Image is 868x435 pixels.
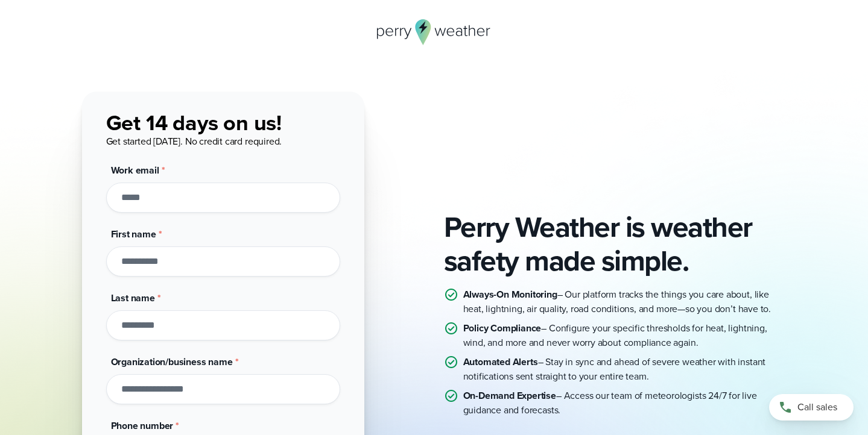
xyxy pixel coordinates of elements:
[463,355,538,369] strong: Automated Alerts
[797,400,837,415] span: Call sales
[769,394,854,421] a: Call sales
[463,389,556,402] strong: On-Demand Expertise
[111,419,174,433] span: Phone number
[106,107,282,139] span: Get 14 days on us!
[111,227,156,241] span: First name
[463,321,787,350] p: – Configure your specific thresholds for heat, lightning, wind, and more and never worry about co...
[444,210,787,278] h1: Perry Weather is weather safety made simple.
[463,287,787,316] p: – Our platform tracks the things you care about, like heat, lightning, air quality, road conditio...
[463,355,787,384] p: – Stay in sync and ahead of severe weather with instant notifications sent straight to your entir...
[111,291,155,305] span: Last name
[463,321,542,335] strong: Policy Compliance
[111,163,159,177] span: Work email
[106,134,282,148] span: Get started [DATE]. No credit card required.
[463,287,557,301] strong: Always-On Monitoring
[463,389,787,418] p: – Access our team of meteorologists 24/7 for live guidance and forecasts.
[111,355,233,369] span: Organization/business name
